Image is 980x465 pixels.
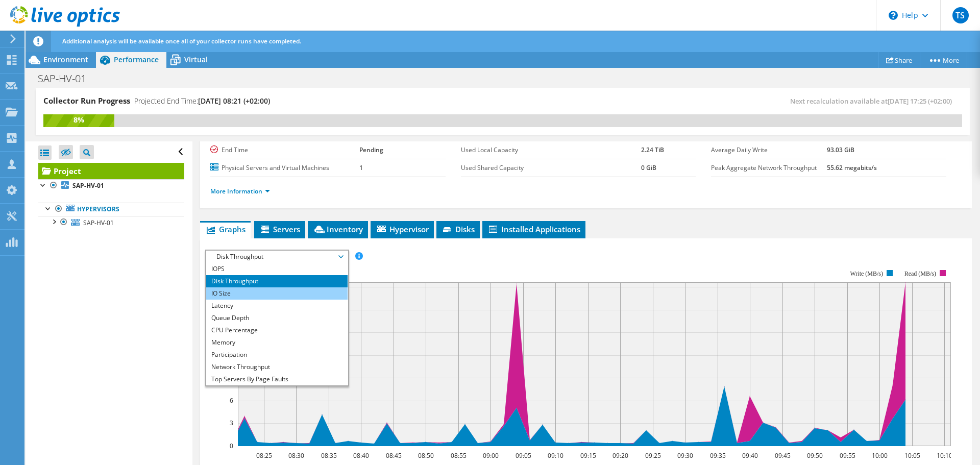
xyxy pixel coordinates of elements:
text: 09:55 [840,451,855,460]
a: Project [38,163,184,179]
b: 55.62 megabits/s [827,163,877,172]
li: CPU Percentage [206,324,348,336]
b: SAP-HV-01 [72,181,104,190]
text: 08:50 [418,451,434,460]
li: IO Size [206,287,348,300]
span: Disk Throughput [211,251,342,263]
li: Latency [206,300,348,312]
text: 09:40 [742,451,758,460]
a: Hypervisors [38,203,184,216]
b: Pending [359,145,383,154]
b: 0 GiB [641,163,656,172]
span: Virtual [184,55,208,64]
span: Environment [43,55,88,64]
span: Additional analysis will be available once all of your collector runs have completed. [62,37,301,45]
span: TS [952,7,969,23]
text: 09:10 [548,451,563,460]
text: 10:05 [904,451,920,460]
li: Memory [206,336,348,349]
label: Average Daily Write [711,145,827,155]
li: Network Throughput [206,361,348,373]
span: Hypervisor [376,224,429,234]
label: Peak Aggregate Network Throughput [711,163,827,173]
label: Used Shared Capacity [461,163,641,173]
text: 6 [230,396,233,405]
svg: \n [889,11,898,20]
h4: Projected End Time: [134,95,270,107]
text: 09:00 [483,451,499,460]
label: Used Local Capacity [461,145,641,155]
b: 93.03 GiB [827,145,854,154]
div: 8% [43,114,114,126]
span: Installed Applications [487,224,580,234]
li: Top Servers By Page Faults [206,373,348,385]
text: 09:25 [645,451,661,460]
b: 1 [359,163,363,172]
text: 3 [230,419,233,427]
span: Next recalculation available at [790,96,957,106]
text: Write (MB/s) [850,270,884,277]
a: SAP-HV-01 [38,179,184,192]
text: 08:30 [288,451,304,460]
span: Inventory [313,224,363,234]
text: 08:45 [386,451,402,460]
span: Graphs [205,224,246,234]
span: Performance [114,55,159,64]
a: SAP-HV-01 [38,216,184,229]
text: 09:15 [580,451,596,460]
text: 09:45 [775,451,791,460]
text: 10:00 [872,451,888,460]
text: 09:20 [612,451,628,460]
a: More Information [210,187,270,195]
text: 08:55 [451,451,467,460]
a: More [920,52,967,68]
span: Disks [442,224,475,234]
h1: SAP-HV-01 [33,73,102,84]
li: Queue Depth [206,312,348,324]
label: End Time [210,145,359,155]
span: SAP-HV-01 [83,218,114,227]
text: 09:35 [710,451,726,460]
li: IOPS [206,263,348,275]
text: 08:40 [353,451,369,460]
span: [DATE] 08:21 (+02:00) [198,96,270,106]
text: 08:35 [321,451,337,460]
span: Servers [259,224,300,234]
text: 09:05 [516,451,531,460]
text: 08:25 [256,451,272,460]
text: 0 [230,442,233,450]
a: Share [878,52,920,68]
li: Disk Throughput [206,275,348,287]
text: 09:50 [807,451,823,460]
text: Read (MB/s) [904,270,936,277]
text: 10:10 [937,451,952,460]
span: [DATE] 17:25 (+02:00) [888,96,952,106]
li: Participation [206,349,348,361]
text: 09:30 [677,451,693,460]
b: 2.24 TiB [641,145,664,154]
label: Physical Servers and Virtual Machines [210,163,359,173]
